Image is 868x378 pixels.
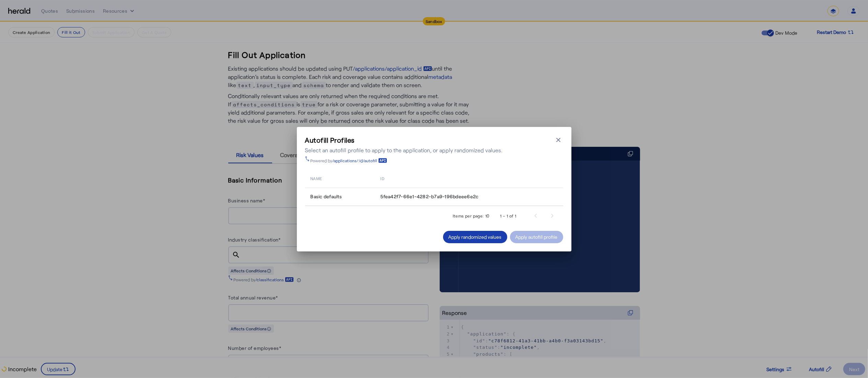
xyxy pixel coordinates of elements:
[453,212,484,219] div: Items per page:
[485,212,489,219] div: 10
[305,146,503,154] div: Select an autofill profile to apply to the application, or apply randomized values.
[333,158,387,163] a: /applications/:id/autofill
[305,169,563,206] table: Table view of all quotes submitted by your platform
[443,231,507,243] button: Apply randomized values
[311,175,322,181] span: name
[381,193,479,200] span: 5fea42f7-66e1-4282-b7a9-196bdeee6e2c
[311,193,342,200] span: Basic defaults
[381,175,384,181] span: id
[305,135,503,145] h3: Autofill Profiles
[311,158,387,163] div: Powered by
[500,212,517,219] div: 1 – 1 of 1
[449,233,502,240] div: Apply randomized values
